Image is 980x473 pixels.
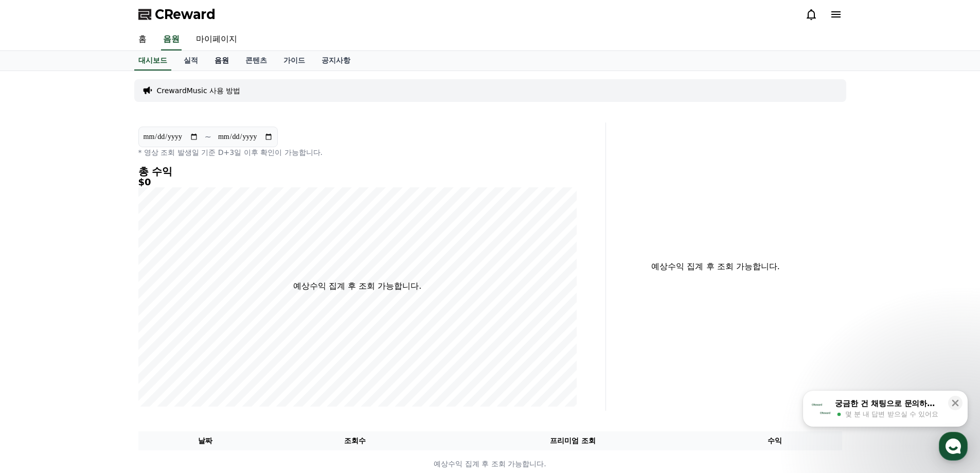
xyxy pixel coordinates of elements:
[138,177,577,187] h5: $0
[157,85,241,96] a: CrewardMusic 사용 방법
[275,51,313,71] a: 가이드
[438,431,708,450] th: 프리미엄 조회
[134,51,171,71] a: 대시보드
[161,29,182,50] a: 음원
[32,342,39,350] span: 홈
[130,29,155,50] a: 홈
[708,431,842,450] th: 수익
[138,166,577,177] h4: 총 수익
[133,326,198,352] a: 설정
[94,342,106,351] span: 대화
[205,131,211,143] p: ~
[293,280,421,292] p: 예상수익 집계 후 조회 가능합니다.
[313,51,359,71] a: 공지사항
[614,260,817,273] p: 예상수익 집계 후 조회 가능합니다.
[175,51,206,71] a: 실적
[139,459,842,469] p: 예상수익 집계 후 조회 가능합니다.
[138,147,577,157] p: * 영상 조회 발생일 기준 D+3일 이후 확인이 가능합니다.
[206,51,237,71] a: 음원
[272,431,437,450] th: 조회수
[237,51,275,71] a: 콘텐츠
[68,326,133,352] a: 대화
[138,431,273,450] th: 날짜
[159,342,171,350] span: 설정
[188,29,245,50] a: 마이페이지
[3,326,68,352] a: 홈
[138,6,216,23] a: CReward
[155,6,216,23] span: CReward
